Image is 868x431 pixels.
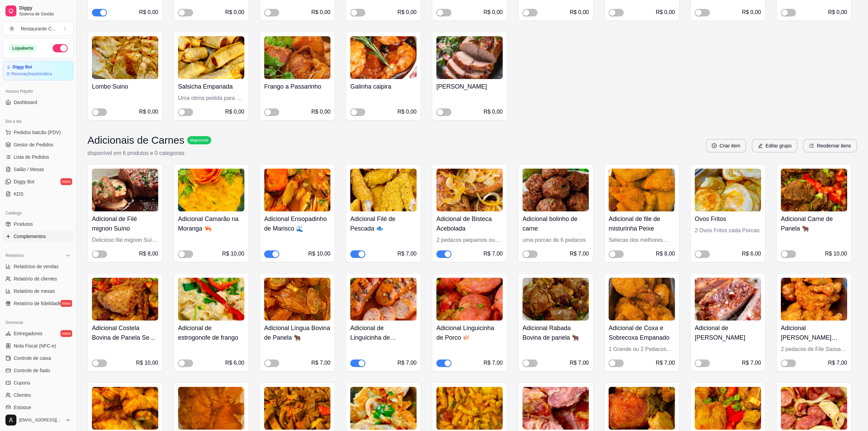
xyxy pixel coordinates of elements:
button: Pedidos balcão (PDV) [3,127,73,138]
img: product-image [350,278,417,321]
span: Produtos [14,221,33,227]
span: Cupons [14,379,30,386]
span: Pedidos balcão (PDV) [14,129,61,136]
a: Entregadoresnovo [3,328,73,339]
a: Diggy Botnovo [3,176,73,187]
a: Controle de fiado [3,365,73,376]
button: editEditar grupo [752,139,798,153]
h4: Adicional Língua Bovina de Panela 🐂 [264,323,330,342]
a: Clientes [3,390,73,401]
span: Dashboard [14,99,37,106]
div: R$ 0,00 [225,8,244,16]
h4: Adicional de Filé mignon Suíno [92,214,158,233]
div: R$ 8,00 [139,250,158,258]
h4: Frango a Passarinho [264,82,330,91]
h4: Adicional Costela Bovina de Panela Sem osso 🐂 [92,323,158,342]
span: disponível [189,138,210,143]
img: product-image [436,278,503,321]
h4: Adicional de file de misturinha Peixe [609,214,675,233]
div: R$ 0,00 [225,108,244,116]
img: product-image [264,36,330,79]
img: product-image [781,387,847,430]
div: uma porcao de 6 pedacos [523,236,589,244]
img: product-image [436,169,503,211]
div: R$ 7,00 [570,359,589,367]
div: R$ 0,00 [397,8,417,16]
h4: Adicional de Linguicinha de [PERSON_NAME] [350,323,417,342]
div: R$ 7,00 [656,359,675,367]
a: Diggy BotRenovaçãoautomática [3,61,73,80]
h3: Adicionais de Carnes [87,134,185,146]
h4: Adicional Rabada Bovina de panela 🐂 [523,323,589,342]
div: R$ 0,00 [828,8,847,16]
a: Nota Fiscal (NFC-e) [3,340,73,351]
a: Lista de Pedidos [3,152,73,162]
img: product-image [92,387,158,430]
span: Estoque [14,404,31,411]
div: Restaurante C ... [21,25,56,32]
span: Relatórios [5,253,24,258]
img: product-image [695,278,761,321]
div: Catálogo [3,208,73,219]
img: product-image [178,169,244,211]
img: product-image [523,387,589,430]
img: product-image [264,387,330,430]
div: R$ 10,00 [308,250,330,258]
div: R$ 6,00 [742,250,761,258]
h4: Adicional Ensopadinho de Marisco 🌊 [264,214,330,233]
a: Complementos [3,231,73,242]
div: R$ 7,00 [742,359,761,367]
button: ordered-listReodernar itens [803,139,857,153]
h4: Adicional bolinho de carne [523,214,589,233]
img: product-image [92,36,158,79]
h4: Galinha caipira [350,82,417,91]
a: Relatório de fidelidadenovo [3,298,73,309]
span: Complementos [14,233,46,240]
a: Dashboard [3,97,73,108]
h4: Adicional Camarão na Moranga 🦐 [178,214,244,233]
div: R$ 10,00 [825,250,847,258]
img: product-image [609,278,675,321]
span: Sistema de Gestão [19,11,71,17]
div: 2 Ovos Fritos cada Porcao [695,226,761,235]
img: product-image [264,278,330,321]
span: Nota Fiscal (NFC-e) [14,342,56,349]
h4: [PERSON_NAME] [436,82,503,91]
span: Diggy [19,5,71,11]
div: R$ 7,00 [828,359,847,367]
h4: Adicional de Coxa e Sobrecoxa Empanado [609,323,675,342]
a: Controle de caixa [3,353,73,364]
img: product-image [609,169,675,211]
img: product-image [695,169,761,211]
button: Select a team [3,22,73,36]
a: DiggySistema de Gestão [3,3,73,19]
h4: Ovos Fritos [695,214,761,224]
img: product-image [523,169,589,211]
article: Diggy Bot [13,65,32,70]
h4: Adicional Filé de Pescada 🐟 [350,214,417,233]
span: Lista de Pedidos [14,154,49,160]
h4: Adicional de estrogonofe de frango [178,323,244,342]
span: Relatório de mesas [14,288,55,295]
span: Salão / Mesas [14,166,44,173]
span: Clientes [14,392,31,399]
div: R$ 0,00 [570,8,589,16]
a: Estoque [3,402,73,413]
img: product-image [350,169,417,211]
img: product-image [609,387,675,430]
div: R$ 0,00 [742,8,761,16]
div: Gerenciar [3,317,73,328]
a: Relatório de mesas [3,286,73,297]
div: R$ 0,00 [139,108,158,116]
span: Relatórios de vendas [14,263,59,270]
button: [EMAIL_ADDRESS][DOMAIN_NAME] [3,412,73,428]
span: Entregadores [14,330,42,337]
img: product-image [523,278,589,321]
a: Salão / Mesas [3,164,73,175]
div: 2 pedacos de File Sassami Crocante1 Grande ou 2 Pedacos pequenos empanado na farinha Panko [781,345,847,353]
img: product-image [350,36,417,79]
img: product-image [436,387,503,430]
a: Cupons [3,377,73,388]
div: R$ 7,00 [311,359,330,367]
span: Gestor de Pedidos [14,141,53,148]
